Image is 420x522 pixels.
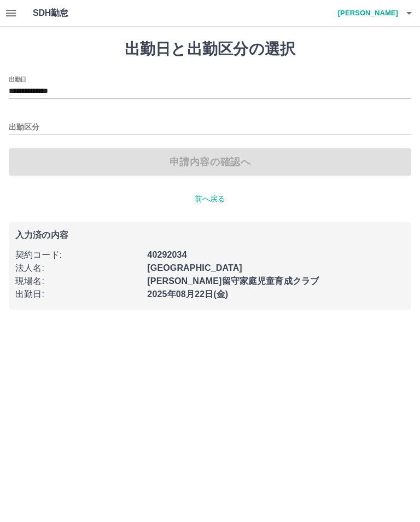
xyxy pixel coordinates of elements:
[147,276,319,286] b: [PERSON_NAME]留守家庭児童育成クラブ
[15,288,141,301] p: 出勤日 :
[15,248,141,262] p: 契約コード :
[9,75,26,83] label: 出勤日
[15,231,405,240] p: 入力済の内容
[15,275,141,288] p: 現場名 :
[147,289,228,299] b: 2025年08月22日(金)
[9,193,411,205] p: 前へ戻る
[9,40,411,59] h1: 出勤日と出勤区分の選択
[147,263,242,272] b: [GEOGRAPHIC_DATA]
[147,250,186,259] b: 40292034
[15,262,141,275] p: 法人名 :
